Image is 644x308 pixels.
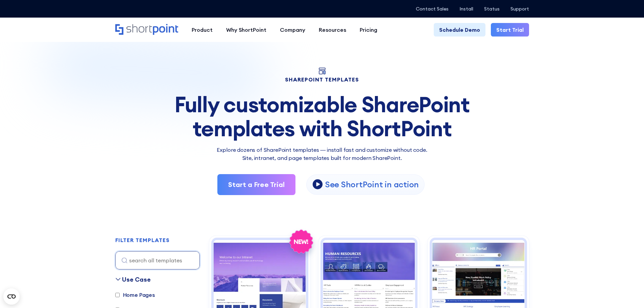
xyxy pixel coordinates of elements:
iframe: Chat Widget [522,230,644,308]
a: Status [484,6,500,11]
input: search all templates [115,251,200,269]
h2: FILTER TEMPLATES [115,237,170,243]
div: Use Case [122,275,151,284]
div: Company [280,26,305,34]
a: Support [510,6,529,11]
div: Resources [319,26,346,34]
a: Install [459,6,473,11]
input: Home Pages [115,293,120,297]
a: Pricing [353,23,384,37]
p: Explore dozens of SharePoint templates — install fast and customize without code. Site, intranet,... [115,146,529,162]
a: Product [185,23,219,37]
button: Open CMP widget [3,288,20,305]
a: open lightbox [306,174,425,195]
div: Pricing [360,26,377,34]
a: Home [115,24,178,35]
a: Company [273,23,312,37]
a: Why ShortPoint [219,23,273,37]
a: Schedule Demo [434,23,485,37]
label: Home Pages [115,291,155,299]
h1: SHAREPOINT TEMPLATES [115,77,529,82]
div: Fully customizable SharePoint templates with ShortPoint [115,93,529,140]
a: Resources [312,23,353,37]
a: Contact Sales [416,6,449,11]
div: Product [192,26,213,34]
p: See ShortPoint in action [325,179,419,190]
a: Start a Free Trial [217,174,295,195]
a: Start Trial [491,23,529,37]
div: Why ShortPoint [226,26,266,34]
